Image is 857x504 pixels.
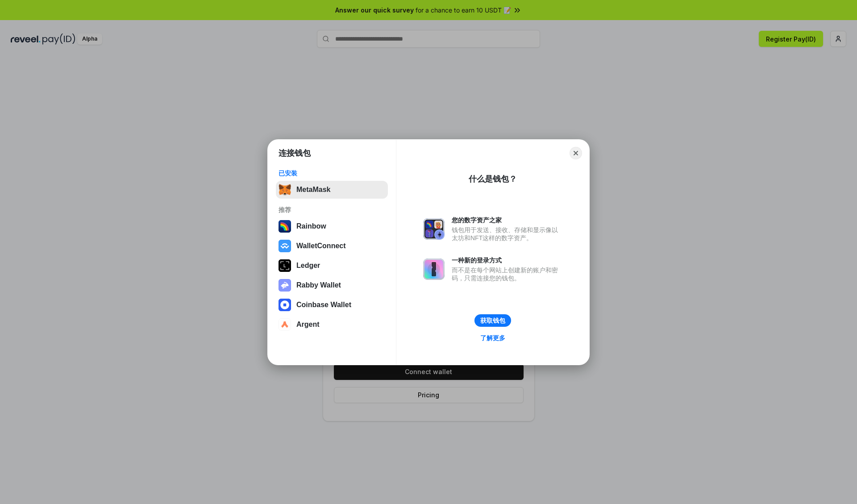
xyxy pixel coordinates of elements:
[452,216,562,224] div: 您的数字资产之家
[276,237,388,255] button: WalletConnect
[279,240,291,252] img: svg+xml,%3Csvg%20width%3D%2228%22%20height%3D%2228%22%20viewBox%3D%220%200%2028%2028%22%20fill%3D...
[452,226,562,242] div: 钱包用于发送、接收、存储和显示像以太坊和NFT这样的数字资产。
[279,206,385,214] div: 推荐
[296,301,351,309] div: Coinbase Wallet
[279,299,291,311] img: svg+xml,%3Csvg%20width%3D%2228%22%20height%3D%2228%22%20viewBox%3D%220%200%2028%2028%22%20fill%3D...
[296,281,341,289] div: Rabby Wallet
[296,222,326,230] div: Rainbow
[276,257,388,275] button: Ledger
[570,147,582,159] button: Close
[296,262,320,270] div: Ledger
[279,220,291,233] img: svg+xml,%3Csvg%20width%3D%22120%22%20height%3D%22120%22%20viewBox%3D%220%200%20120%20120%22%20fil...
[474,314,511,327] button: 获取钱包
[279,183,291,196] img: svg+xml,%3Csvg%20fill%3D%22none%22%20height%3D%2233%22%20viewBox%3D%220%200%2035%2033%22%20width%...
[276,296,388,314] button: Coinbase Wallet
[276,316,388,333] button: Argent
[480,334,505,342] div: 了解更多
[279,318,291,331] img: svg+xml,%3Csvg%20width%3D%2228%22%20height%3D%2228%22%20viewBox%3D%220%200%2028%2028%22%20fill%3D...
[279,259,291,272] img: svg+xml,%3Csvg%20xmlns%3D%22http%3A%2F%2Fwww.w3.org%2F2000%2Fsvg%22%20width%3D%2228%22%20height%3...
[296,321,320,329] div: Argent
[296,186,330,194] div: MetaMask
[475,332,511,344] a: 了解更多
[276,217,388,235] button: Rainbow
[279,169,385,177] div: 已安装
[296,242,346,250] div: WalletConnect
[452,266,562,282] div: 而不是在每个网站上创建新的账户和密码，只需连接您的钱包。
[469,174,517,184] div: 什么是钱包？
[279,279,291,292] img: svg+xml,%3Csvg%20xmlns%3D%22http%3A%2F%2Fwww.w3.org%2F2000%2Fsvg%22%20fill%3D%22none%22%20viewBox...
[276,276,388,294] button: Rabby Wallet
[276,181,388,199] button: MetaMask
[452,256,562,264] div: 一种新的登录方式
[279,148,311,158] h1: 连接钱包
[480,317,505,325] div: 获取钱包
[423,218,445,240] img: svg+xml,%3Csvg%20xmlns%3D%22http%3A%2F%2Fwww.w3.org%2F2000%2Fsvg%22%20fill%3D%22none%22%20viewBox...
[423,258,445,280] img: svg+xml,%3Csvg%20xmlns%3D%22http%3A%2F%2Fwww.w3.org%2F2000%2Fsvg%22%20fill%3D%22none%22%20viewBox...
